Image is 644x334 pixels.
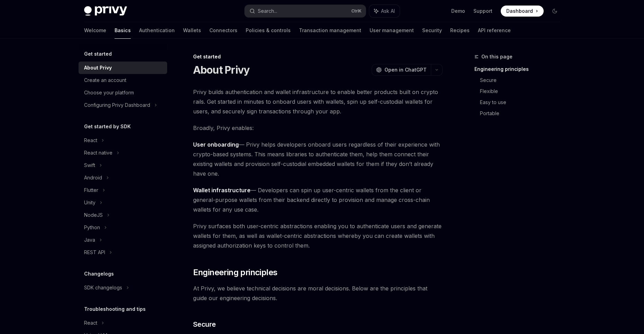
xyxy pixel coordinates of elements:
[299,22,361,39] a: Transaction management
[480,86,566,97] a: Flexible
[246,22,291,39] a: Policies & controls
[84,122,131,131] h5: Get started by SDK
[84,211,103,219] div: NodeJS
[193,185,443,214] span: — Developers can spin up user-centric wallets from the client or general-purpose wallets from the...
[474,64,566,75] a: Engineering principles
[84,76,126,84] div: Create an account
[372,64,431,76] button: Open in ChatGPT
[84,64,112,72] div: About Privy
[480,108,566,119] a: Portable
[549,6,560,17] button: Toggle dark mode
[473,8,492,15] a: Support
[84,6,127,16] img: dark logo
[481,53,513,61] span: On this page
[209,22,237,39] a: Connectors
[384,66,427,73] span: Open in ChatGPT
[79,86,167,99] a: Choose your platform
[84,22,106,39] a: Welcome
[480,97,566,108] a: Easy to use
[84,101,150,109] div: Configuring Privy Dashboard
[193,221,443,250] span: Privy surfaces both user-centric abstractions enabling you to authenticate users and generate wal...
[84,223,100,232] div: Python
[193,187,251,194] strong: Wallet infrastructure
[480,75,566,86] a: Secure
[84,50,112,58] h5: Get started
[115,22,131,39] a: Basics
[193,64,250,76] h1: About Privy
[79,62,167,74] a: About Privy
[84,186,98,194] div: Flutter
[478,22,511,39] a: API reference
[139,22,175,39] a: Authentication
[501,6,544,17] a: Dashboard
[84,236,95,244] div: Java
[84,198,96,207] div: Unity
[506,8,533,15] span: Dashboard
[84,89,134,97] div: Choose your platform
[84,270,114,278] h5: Changelogs
[84,161,95,169] div: Swift
[84,248,105,257] div: REST API
[193,53,443,60] div: Get started
[193,267,278,278] span: Engineering principles
[79,74,167,86] a: Create an account
[450,22,470,39] a: Recipes
[193,141,239,148] strong: User onboarding
[84,305,146,313] h5: Troubleshooting and tips
[258,7,277,15] div: Search...
[245,5,366,17] button: Search...CtrlK
[84,174,102,182] div: Android
[193,123,443,133] span: Broadly, Privy enables:
[84,284,122,292] div: SDK changelogs
[193,140,443,178] span: — Privy helps developers onboard users regardless of their experience with crypto-based systems. ...
[193,87,443,116] span: Privy builds authentication and wallet infrastructure to enable better products built on crypto r...
[370,22,414,39] a: User management
[193,319,216,329] span: Secure
[351,8,362,14] span: Ctrl K
[84,149,112,157] div: React native
[369,5,400,17] button: Ask AI
[422,22,442,39] a: Security
[84,319,97,327] div: React
[451,8,465,15] a: Demo
[84,136,97,145] div: React
[381,8,395,15] span: Ask AI
[193,284,443,303] span: At Privy, we believe technical decisions are moral decisions. Below are the principles that guide...
[183,22,201,39] a: Wallets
